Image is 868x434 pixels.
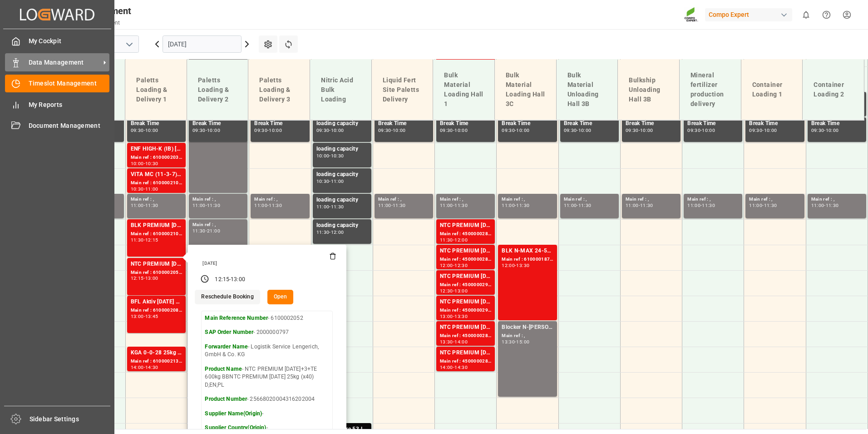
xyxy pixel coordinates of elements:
a: My Reports [5,96,109,113]
div: 10:00 [826,128,839,132]
div: 15:00 [516,340,529,344]
div: Main ref : 6100002089, 2000000225 [131,307,182,314]
div: 13:30 [454,314,468,318]
div: NTC PREMIUM [DATE]+3+TE BULK [440,298,491,307]
div: loading capacity [316,196,368,205]
div: 11:00 [626,203,639,207]
div: - [206,203,207,207]
span: Timeslot Management [29,79,110,88]
div: 10:00 [269,128,282,132]
div: Main ref : 4500000292, 2000000239 [440,281,491,289]
div: 11:00 [440,203,453,207]
div: 09:30 [626,128,639,132]
div: 11:30 [640,203,653,207]
div: NTC PREMIUM [DATE]+3+TE BULK [440,221,491,230]
div: 11:30 [145,203,158,207]
div: 10:00 [316,154,330,158]
div: 10:00 [454,128,468,132]
div: - [824,128,825,132]
div: - [267,128,269,132]
p: - 25668020004316202004 [205,395,329,404]
div: 13:00 [231,276,245,284]
div: 12:15 [145,238,158,242]
div: 21:00 [207,229,220,233]
div: - [391,203,393,207]
div: 12:30 [440,289,453,293]
div: 14:00 [454,340,468,344]
div: Main ref : , [254,196,306,203]
div: 11:30 [440,238,453,242]
div: 12:00 [454,238,468,242]
div: 09:30 [749,128,762,132]
div: Paletts Loading & Delivery 3 [256,72,302,108]
div: 11:30 [454,203,468,207]
div: - [453,128,454,132]
div: 13:00 [145,276,158,280]
div: Main ref : , [440,196,491,203]
div: Paletts Loading & Delivery 2 [194,72,241,108]
strong: Supplier Country(Origin) [205,424,266,431]
div: Break Time [687,119,739,128]
div: Main ref : 4500000289, 2000000239 [440,256,491,263]
div: 09:30 [687,128,700,132]
div: 10:00 [764,128,777,132]
div: 09:30 [254,128,267,132]
div: - [144,128,145,132]
p: - NTC PREMIUM [DATE]+3+TE 600kg BBNTC PREMIUM [DATE] 25kg (x40) D,EN,PL [205,365,329,389]
div: - [391,128,393,132]
div: NTC PREMIUM [DATE]+3+TE BULK [440,323,491,332]
div: - [700,203,702,207]
div: - [453,238,454,242]
div: 10:30 [331,154,344,158]
div: Main ref : 6100002102, 2000001485 [131,179,182,187]
div: Main ref : , [192,221,244,229]
div: 11:30 [393,203,406,207]
div: 11:00 [331,179,344,183]
div: Main ref : 4500000291, 2000000239 [440,307,491,314]
div: 09:30 [811,128,824,132]
div: loading capacity [316,119,368,128]
div: - [453,365,454,369]
div: - [329,154,330,158]
div: - [515,203,516,207]
div: 13:00 [440,314,453,318]
div: Container Loading 1 [749,76,795,103]
div: Nitric Acid Bulk Loading [317,72,364,108]
div: 09:30 [440,128,453,132]
div: - [229,276,231,284]
strong: Main Reference Number [205,315,268,321]
div: 11:30 [269,203,282,207]
div: 10:00 [331,128,344,132]
div: - [267,203,269,207]
div: 11:00 [502,203,515,207]
div: 09:30 [192,128,206,132]
div: - [824,203,825,207]
p: - [205,410,329,418]
div: - [329,230,330,234]
div: 10:30 [316,179,330,183]
div: 10:30 [131,187,144,191]
div: Paletts Loading & Delivery 1 [133,72,179,108]
div: Break Time [626,119,677,128]
div: ENF HIGH-K (IB) [DATE] 25kg (x40) INT [131,145,182,154]
div: - [329,128,330,132]
div: 11:30 [702,203,715,207]
div: BLK N-MAX 24-5-5+2+TE BULK [502,247,553,256]
div: 14:00 [440,365,453,369]
div: NTC PREMIUM [DATE]+3+TE BULK [440,348,491,358]
div: loading capacity [316,170,368,179]
div: - [453,203,454,207]
div: - [762,203,764,207]
div: - [144,276,145,280]
div: 11:00 [564,203,577,207]
div: - [206,128,207,132]
button: Help Center [816,5,837,25]
div: Main ref : 4500000285, 2000000239 [440,358,491,365]
a: Timeslot Management [5,75,109,92]
div: 11:00 [254,203,267,207]
div: 11:30 [131,238,144,242]
div: 10:00 [640,128,653,132]
div: Main ref : 4500000287, 2000000239 [440,230,491,238]
div: 09:30 [131,128,144,132]
div: 13:45 [145,314,158,318]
